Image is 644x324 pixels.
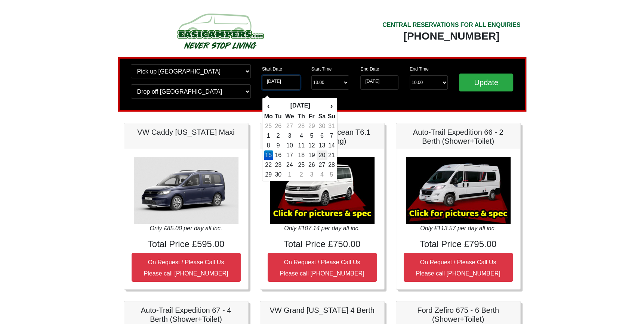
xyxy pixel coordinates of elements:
[327,99,336,112] th: ›
[317,160,327,170] td: 27
[144,259,228,277] small: On Request / Please Call Us Please call [PHONE_NUMBER]
[410,66,429,72] label: End Time
[283,131,296,141] td: 3
[264,141,273,150] td: 8
[264,170,273,180] td: 29
[296,131,307,141] td: 4
[149,10,291,52] img: campers-checkout-logo.png
[273,131,283,141] td: 2
[273,99,327,112] th: [DATE]
[327,160,336,170] td: 28
[132,128,241,137] h5: VW Caddy [US_STATE] Maxi
[327,112,336,121] th: Su
[273,150,283,160] td: 16
[283,170,296,180] td: 1
[311,66,332,72] label: Start Time
[327,131,336,141] td: 7
[273,141,283,150] td: 9
[296,121,307,131] td: 28
[132,239,241,250] h4: Total Price £595.00
[360,66,379,72] label: End Date
[306,141,317,150] td: 12
[264,131,273,141] td: 1
[283,150,296,160] td: 17
[262,75,300,90] input: Start Date
[306,150,317,160] td: 19
[262,66,282,72] label: Start Date
[296,141,307,150] td: 11
[296,170,307,180] td: 2
[404,253,513,282] button: On Request / Please Call UsPlease call [PHONE_NUMBER]
[283,160,296,170] td: 24
[327,141,336,150] td: 14
[283,141,296,150] td: 10
[406,157,511,224] img: Auto-Trail Expedition 66 - 2 Berth (Shower+Toilet)
[273,170,283,180] td: 30
[296,112,307,121] th: Th
[306,131,317,141] td: 5
[264,121,273,131] td: 25
[283,121,296,131] td: 27
[327,170,336,180] td: 5
[382,21,521,29] div: CENTRAL RESERVATIONS FOR ALL ENQUIRIES
[317,170,327,180] td: 4
[317,112,327,121] th: Sa
[270,157,375,224] img: VW California Ocean T6.1 (Auto, Awning)
[306,160,317,170] td: 26
[317,150,327,160] td: 20
[264,99,273,112] th: ‹
[268,306,377,315] h5: VW Grand [US_STATE] 4 Berth
[134,157,238,224] img: VW Caddy California Maxi
[132,306,241,324] h5: Auto-Trail Expedition 67 - 4 Berth (Shower+Toilet)
[382,29,521,43] div: [PHONE_NUMBER]
[416,259,500,277] small: On Request / Please Call Us Please call [PHONE_NUMBER]
[306,121,317,131] td: 29
[264,150,273,160] td: 15
[306,112,317,121] th: Fr
[360,75,398,90] input: Return Date
[306,170,317,180] td: 3
[280,259,364,277] small: On Request / Please Call Us Please call [PHONE_NUMBER]
[327,121,336,131] td: 31
[268,239,377,250] h4: Total Price £750.00
[296,160,307,170] td: 25
[284,225,360,231] i: Only £107.14 per day all inc.
[273,121,283,131] td: 26
[420,225,496,231] i: Only £113.57 per day all inc.
[268,253,377,282] button: On Request / Please Call UsPlease call [PHONE_NUMBER]
[317,121,327,131] td: 30
[150,225,222,231] i: Only £85.00 per day all inc.
[404,128,513,146] h5: Auto-Trail Expedition 66 - 2 Berth (Shower+Toilet)
[317,141,327,150] td: 13
[273,112,283,121] th: Tu
[317,131,327,141] td: 6
[283,112,296,121] th: We
[404,239,513,250] h4: Total Price £795.00
[132,253,241,282] button: On Request / Please Call UsPlease call [PHONE_NUMBER]
[296,150,307,160] td: 18
[273,160,283,170] td: 23
[264,112,273,121] th: Mo
[459,74,514,91] input: Update
[264,160,273,170] td: 22
[327,150,336,160] td: 21
[404,306,513,324] h5: Ford Zefiro 675 - 6 Berth (Shower+Toilet)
